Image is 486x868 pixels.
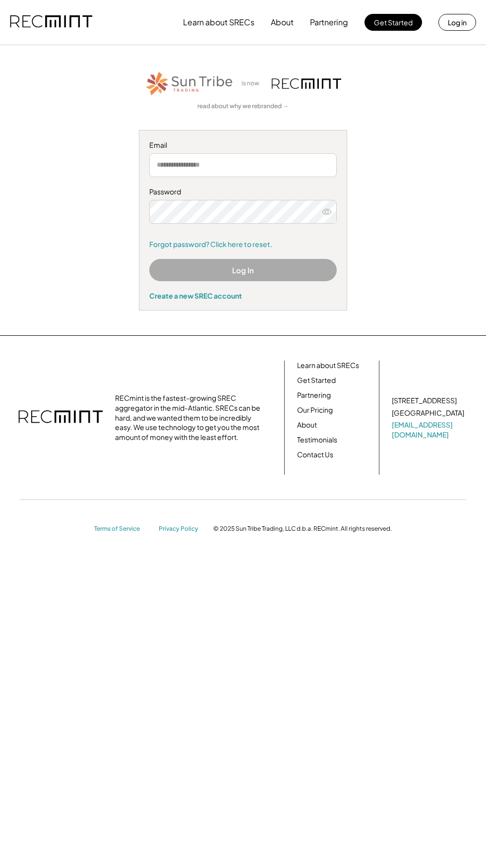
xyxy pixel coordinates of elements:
div: © 2025 Sun Tribe Trading, LLC d.b.a. RECmint. All rights reserved. [213,525,392,533]
div: [GEOGRAPHIC_DATA] [392,408,464,418]
button: Learn about SRECs [183,12,254,32]
div: Email [149,140,337,150]
div: Password [149,187,337,197]
a: Contact Us [297,450,333,460]
a: Testimonials [297,435,337,445]
a: Learn about SRECs [297,361,359,371]
img: STT_Horizontal_Logo%2B-%2BColor.png [145,70,234,97]
a: Privacy Policy [159,525,203,533]
a: Our Pricing [297,405,333,415]
div: [STREET_ADDRESS] [392,396,457,406]
a: read about why we rebranded → [197,102,289,111]
button: Partnering [310,12,348,32]
img: recmint-logotype%403x.png [10,5,92,39]
button: About [271,12,294,32]
a: Terms of Service [94,525,149,533]
button: Log In [149,259,337,281]
div: is now [239,79,267,88]
div: Create a new SREC account [149,291,337,300]
a: [EMAIL_ADDRESS][DOMAIN_NAME] [392,420,466,439]
a: Get Started [297,375,336,385]
img: recmint-logotype%403x.png [272,78,341,89]
a: Forgot password? Click here to reset. [149,240,337,249]
a: About [297,420,317,430]
button: Get Started [364,14,422,31]
a: Partnering [297,390,331,400]
img: recmint-logotype%403x.png [18,400,103,435]
button: Log in [438,14,476,31]
div: RECmint is the fastest-growing SREC aggregator in the mid-Atlantic. SRECs can be hard, and we wan... [115,393,264,442]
